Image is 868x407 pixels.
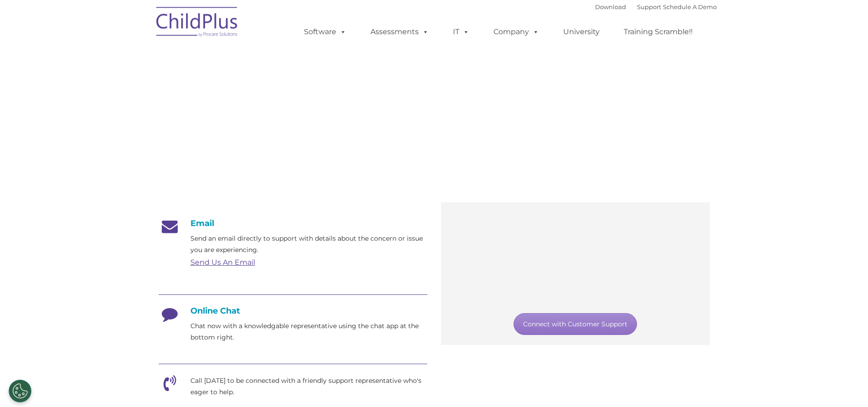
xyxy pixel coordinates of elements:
[190,233,427,256] p: Send an email directly to support with details about the concern or issue you are experiencing.
[615,23,702,41] a: Training Scramble!!
[595,3,626,10] a: Download
[159,218,427,228] h4: Email
[361,23,438,41] a: Assessments
[190,258,255,267] a: Send Us An Email
[595,3,717,10] font: |
[190,375,427,398] p: Call [DATE] to be connected with a friendly support representative who's eager to help.
[9,380,31,402] button: Cookies Settings
[554,23,609,41] a: University
[159,306,427,316] h4: Online Chat
[637,3,661,10] a: Support
[514,313,637,335] a: Connect with Customer Support
[190,320,427,343] p: Chat now with a knowledgable representative using the chat app at the bottom right.
[663,3,717,10] a: Schedule A Demo
[444,23,478,41] a: IT
[484,23,548,41] a: Company
[295,23,355,41] a: Software
[152,0,243,46] img: ChildPlus by Procare Solutions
